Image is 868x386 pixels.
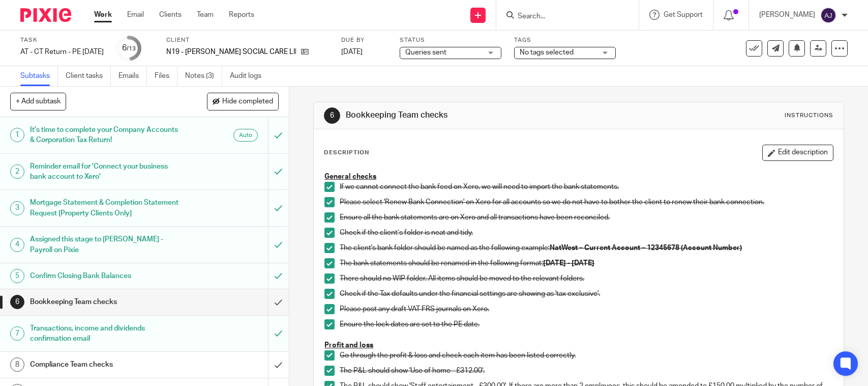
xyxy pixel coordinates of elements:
input: Search [517,12,608,21]
span: Queries sent [405,49,446,56]
button: Edit description [762,145,833,161]
div: 6 [324,107,340,124]
h1: Compliance Team checks [30,357,182,372]
a: Client tasks [66,66,111,86]
div: 7 [10,326,24,341]
p: Please post any draft VAT FRS journals on Xero. [340,304,832,314]
span: No tags selected [520,49,574,56]
a: Reports [229,10,254,20]
span: [DATE] [341,48,363,56]
h1: Bookkeeping Team checks [346,110,601,121]
div: 1 [10,128,24,142]
a: Work [94,10,112,20]
h1: Reminder email for 'Connect your business bank account to Xero' [30,159,182,185]
h1: It's time to complete your Company Accounts & Corporation Tax Return! [30,122,182,148]
a: Email [127,10,144,20]
img: svg%3E [820,7,836,23]
button: Hide completed [207,93,279,110]
small: /13 [127,46,136,51]
strong: NatWest – Current Account – 12345678 (Account Number) [550,244,742,252]
p: N19 - [PERSON_NAME] SOCIAL CARE LIMITED [166,47,296,57]
u: Profit and loss [324,342,373,349]
h1: Confirm Closing Bank Balances [30,268,182,284]
div: AT - CT Return - PE 30-06-2025 [20,47,104,57]
a: Clients [159,10,182,20]
h1: Assigned this stage to [PERSON_NAME] - Payroll on Pixie [30,232,182,258]
p: The P&L should show 'Use of home - £312.00'. [340,366,832,376]
p: Check if the Tax defaults under the financial settings are showing as 'tax exclusive'. [340,289,832,299]
label: Status [400,36,501,44]
div: AT - CT Return - PE [DATE] [20,47,104,57]
img: Pixie [20,8,71,22]
p: If we cannot connect the bank feed on Xero, we will need to import the bank statements. [340,182,832,192]
p: Check if the client’s folder is neat and tidy. [340,228,832,238]
a: Emails [118,66,147,86]
div: 8 [10,357,24,372]
a: Subtasks [20,66,58,86]
a: Audit logs [230,66,269,86]
label: Client [166,36,328,44]
div: 4 [10,238,24,252]
strong: [DATE] - [DATE] [543,260,594,267]
div: Auto [233,129,258,142]
u: General checks [324,173,376,180]
div: 6 [10,295,24,309]
p: Ensure all the bank statements are on Xero and all transactions have been reconciled. [340,212,832,223]
a: Files [155,66,177,86]
label: Due by [341,36,387,44]
p: The bank statements should be renamed in the following format: [340,258,832,268]
label: Tags [514,36,616,44]
p: Ensure the lock dates are set to the PE date. [340,319,832,329]
label: Task [20,36,104,44]
p: Go through the profit & loss and check each item has been listed correctly. [340,350,832,361]
div: 5 [10,269,24,283]
span: Get Support [664,11,703,18]
p: There should no WIP folder. All items should be moved to the relevant folders. [340,273,832,284]
span: Hide completed [222,98,273,106]
p: [PERSON_NAME] [759,10,815,20]
p: Description [324,149,369,157]
a: Notes (3) [185,66,222,86]
h1: Transactions, income and dividends confirmation email [30,321,182,347]
h1: Mortgage Statement & Completion Statement Request [Property Clients Only] [30,195,182,221]
div: Instructions [785,112,833,120]
h1: Bookkeeping Team checks [30,294,182,310]
p: The client's bank folder should be named as the following example: [340,243,832,253]
p: Please select 'Renew Bank Connection' on Xero for all accounts so we do not have to bother the cl... [340,197,832,207]
div: 6 [122,42,136,54]
a: Team [197,10,214,20]
button: + Add subtask [10,93,66,110]
div: 2 [10,164,24,179]
div: 3 [10,201,24,215]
